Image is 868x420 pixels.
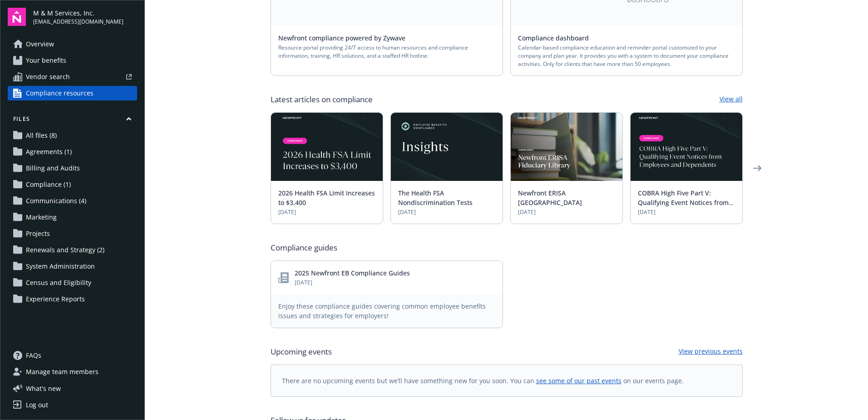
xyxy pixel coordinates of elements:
[518,189,582,207] a: Newfront ERISA [GEOGRAPHIC_DATA]
[8,128,137,143] a: All files (8)
[638,189,729,216] a: COBRA High Five Part V: Qualifying Event Notices from Employees and Dependents
[271,346,332,357] span: Upcoming events
[391,113,503,181] img: Card Image - EB Compliance Insights.png
[26,348,41,363] span: FAQs
[26,194,86,208] span: Communications (4)
[720,94,743,105] a: View all
[295,269,410,277] a: 2025 Newfront EB Compliance Guides
[26,53,66,68] span: Your benefits
[26,243,104,257] span: Renewals and Strategy (2)
[518,34,596,42] a: Compliance dashboard
[26,86,94,100] span: Compliance resources
[8,161,137,175] a: Billing and Audits
[8,348,137,363] a: FAQs
[26,398,48,412] div: Log out
[8,53,137,68] a: Your benefits
[26,177,71,192] span: Compliance (1)
[33,18,123,26] span: [EMAIL_ADDRESS][DOMAIN_NAME]
[8,292,137,306] a: Experience Reports
[26,128,57,143] span: All files (8)
[26,292,85,306] span: Experience Reports
[26,37,54,51] span: Overview
[8,194,137,208] a: Communications (4)
[33,8,123,18] span: M & M Services, Inc.
[278,34,413,42] a: Newfront compliance powered by Zywave
[631,113,742,181] img: BLOG-Card Image - Compliance - COBRA High Five Pt 5 - 09-11-25.jpg
[278,44,495,60] span: Resource portal providing 24/7 access to human resources and compliance information, training, HR...
[278,301,495,320] span: Enjoy these compliance guides covering common employee benefits issues and strategies for employers!
[8,37,137,51] a: Overview
[8,259,137,274] a: System Administration
[295,279,410,287] span: [DATE]
[638,208,735,216] span: [DATE]
[398,208,495,216] span: [DATE]
[271,242,337,253] span: Compliance guides
[26,226,50,241] span: Projects
[282,376,684,385] span: There are no upcoming events but we’ll have something new for you soon. You can on our events page.
[750,161,764,175] a: Next
[536,376,621,385] a: see some of our past events
[278,189,375,207] a: 2026 Health FSA Limit Increases to $3,400
[26,70,70,84] span: Vendor search
[8,365,137,379] a: Manage team members
[8,86,137,100] a: Compliance resources
[26,384,61,393] span: What ' s new
[518,44,735,68] span: Calendar-based compliance education and reminder portal customized to your company and plan year....
[8,226,137,241] a: Projects
[8,384,75,393] button: What's new
[33,8,137,26] button: M & M Services, Inc.[EMAIL_ADDRESS][DOMAIN_NAME]
[398,189,473,207] a: The Health FSA Nondiscrimination Tests
[679,346,743,357] a: View previous events
[8,8,26,26] img: navigator-logo.svg
[26,210,57,225] span: Marketing
[511,113,622,181] img: BLOG+Card Image - Compliance - ERISA Library - 09-26-25.jpg
[271,94,373,105] span: Latest articles on compliance
[26,365,99,379] span: Manage team members
[8,145,137,159] a: Agreements (1)
[518,208,615,216] span: [DATE]
[8,115,137,126] button: Files
[8,275,137,290] a: Census and Eligibility
[26,275,91,290] span: Census and Eligibility
[278,208,375,216] span: [DATE]
[8,177,137,192] a: Compliance (1)
[271,113,383,181] img: BLOG-Card Image - Compliance - 2026 Health FSA Limit Increases to $3,400.jpg
[26,161,80,175] span: Billing and Audits
[8,243,137,257] a: Renewals and Strategy (2)
[8,70,137,84] a: Vendor search
[26,145,72,159] span: Agreements (1)
[8,210,137,225] a: Marketing
[26,259,95,274] span: System Administration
